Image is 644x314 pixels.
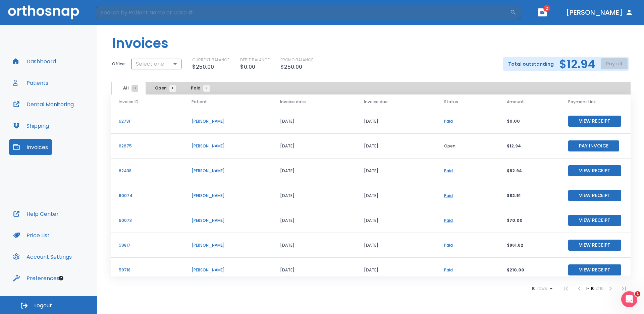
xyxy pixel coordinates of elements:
[356,109,436,134] td: [DATE]
[192,217,264,224] p: [PERSON_NAME]
[568,215,621,226] button: View Receipt
[58,275,64,281] div: Tooltip anchor
[192,168,264,174] p: [PERSON_NAME]
[119,193,175,199] p: 60074
[507,217,552,224] p: $70.00
[272,233,356,258] td: [DATE]
[444,267,453,273] a: Paid
[543,5,550,12] span: 2
[356,233,436,258] td: [DATE]
[532,286,536,291] span: 10
[9,249,76,265] button: Account Settings
[123,85,135,91] span: All
[169,85,176,92] span: 1
[272,258,356,282] td: [DATE]
[131,57,181,71] div: Select one
[119,143,175,149] p: 62675
[444,242,453,248] a: Paid
[596,286,604,291] span: of 10
[568,192,621,198] a: View Receipt
[356,258,436,282] td: [DATE]
[112,82,217,95] div: tabs
[507,143,552,149] p: $12.94
[119,217,175,224] p: 60073
[9,206,63,222] button: Help Center
[191,85,207,91] span: Paid
[272,208,356,233] td: [DATE]
[635,291,640,297] span: 1
[507,267,552,273] p: $210.00
[444,99,458,105] span: Status
[507,118,552,124] p: $0.00
[568,264,621,275] button: View Receipt
[356,159,436,183] td: [DATE]
[9,96,78,112] button: Dental Monitoring
[192,193,264,199] p: [PERSON_NAME]
[568,116,621,127] button: View Receipt
[444,168,453,174] a: Paid
[563,6,636,18] button: [PERSON_NAME]
[568,118,621,124] a: View Receipt
[568,217,621,223] a: View Receipt
[621,291,637,307] iframe: Intercom live chat
[192,242,264,248] p: [PERSON_NAME]
[9,53,60,69] a: Dashboard
[240,57,270,63] p: DEBIT BALANCE
[34,302,52,309] span: Logout
[559,59,595,69] h2: $12.94
[444,193,453,198] a: Paid
[9,118,53,134] button: Shipping
[568,165,621,176] button: View Receipt
[356,208,436,233] td: [DATE]
[96,6,510,19] input: Search by Patient Name or Case #
[119,99,139,105] span: Invoice ID
[119,118,175,124] p: 62731
[192,63,214,71] p: $250.00
[356,134,436,159] td: [DATE]
[272,183,356,208] td: [DATE]
[280,57,313,63] p: PROMO BALANCE
[536,286,547,291] span: rows
[9,75,52,91] button: Patients
[8,5,79,19] img: Orthosnap
[568,190,621,201] button: View Receipt
[568,168,621,173] a: View Receipt
[192,267,264,273] p: [PERSON_NAME]
[192,57,229,63] p: CURRENT BALANCE
[272,134,356,159] td: [DATE]
[508,60,554,68] p: Total outstanding
[272,109,356,134] td: [DATE]
[192,99,207,105] span: Patient
[192,143,264,149] p: [PERSON_NAME]
[444,118,453,124] a: Paid
[436,134,499,159] td: Open
[119,168,175,174] p: 62438
[119,242,175,248] p: 59817
[507,242,552,248] p: $861.82
[568,242,621,248] a: View Receipt
[568,143,619,148] a: Pay Invoice
[192,118,264,124] p: [PERSON_NAME]
[507,193,552,199] p: $82.91
[568,267,621,272] a: View Receipt
[119,267,175,273] p: 59718
[112,61,126,67] p: Office:
[9,139,52,155] button: Invoices
[507,168,552,174] p: $82.94
[9,227,54,243] button: Price List
[280,99,306,105] span: Invoice date
[9,270,63,286] button: Preferences
[444,217,453,223] a: Paid
[280,63,302,71] p: $250.00
[568,140,619,151] button: Pay Invoice
[272,159,356,183] td: [DATE]
[240,63,255,71] p: $0.00
[356,183,436,208] td: [DATE]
